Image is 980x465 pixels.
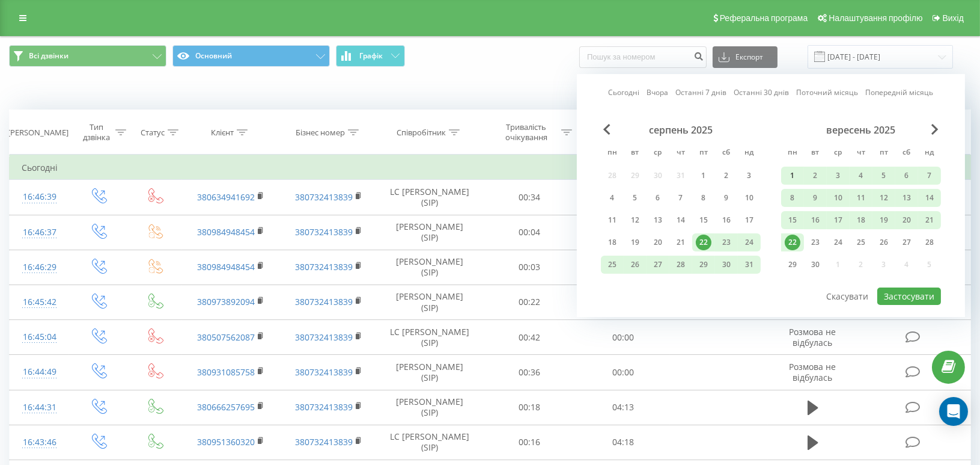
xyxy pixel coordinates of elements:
[624,233,647,251] div: вт 19 серп 2025 р.
[829,13,922,23] span: Налаштування профілю
[717,144,735,162] abbr: субота
[719,257,734,273] div: 30
[692,233,715,251] div: пт 22 серп 2025 р.
[939,397,968,426] div: Open Intercom Messenger
[80,122,112,143] div: Тип дзвінка
[10,156,971,180] td: Сьогодні
[22,185,57,209] div: 16:46:39
[820,288,875,305] button: Скасувати
[604,257,620,273] div: 25
[785,212,800,228] div: 15
[197,296,255,307] a: 380973892094
[482,215,576,250] td: 00:04
[784,144,802,162] abbr: понеділок
[377,390,482,425] td: [PERSON_NAME] (SIP)
[647,256,669,274] div: ср 27 серп 2025 р.
[482,180,576,215] td: 00:34
[295,366,353,378] a: 380732413839
[696,257,711,273] div: 29
[876,212,892,228] div: 19
[647,87,669,99] a: Вчора
[785,257,800,273] div: 29
[669,256,692,274] div: чт 28 серп 2025 р.
[899,168,915,183] div: 6
[494,122,558,143] div: Тривалість очікування
[141,128,165,138] div: Статус
[576,425,670,460] td: 04:18
[377,285,482,319] td: [PERSON_NAME] (SIP)
[781,256,804,274] div: пн 29 вер 2025 р.
[943,13,964,23] span: Вихід
[576,285,670,319] td: 02:27
[741,257,757,273] div: 31
[866,87,934,99] a: Попередній місяць
[797,87,859,99] a: Поточний місяць
[830,168,846,183] div: 3
[624,189,647,207] div: вт 5 серп 2025 р.
[741,212,757,228] div: 17
[626,144,644,162] abbr: вівторок
[603,124,610,135] span: Previous Month
[918,167,941,185] div: нд 7 вер 2025 р.
[579,46,707,68] input: Пошук за номером
[601,233,624,251] div: пн 18 серп 2025 р.
[676,87,727,99] a: Останні 7 днів
[899,190,915,206] div: 13
[785,235,800,250] div: 22
[895,189,918,207] div: сб 13 вер 2025 р.
[918,211,941,229] div: нд 21 вер 2025 р.
[295,401,353,413] a: 380732413839
[853,190,869,206] div: 11
[719,212,734,228] div: 16
[719,168,734,183] div: 2
[804,211,827,229] div: вт 16 вер 2025 р.
[197,191,255,203] a: 380634941692
[647,189,669,207] div: ср 6 серп 2025 р.
[740,144,758,162] abbr: неділя
[738,167,761,185] div: нд 3 серп 2025 р.
[604,212,620,228] div: 11
[650,235,666,250] div: 20
[830,212,846,228] div: 17
[336,45,405,67] button: Графік
[669,211,692,229] div: чт 14 серп 2025 р.
[850,189,872,207] div: чт 11 вер 2025 р.
[197,436,255,448] a: 380951360320
[609,87,640,99] a: Сьогодні
[830,235,846,250] div: 24
[872,189,895,207] div: пт 12 вер 2025 р.
[738,211,761,229] div: нд 17 серп 2025 р.
[482,320,576,355] td: 00:42
[872,233,895,251] div: пт 26 вер 2025 р.
[850,233,872,251] div: чт 25 вер 2025 р.
[692,211,715,229] div: пт 15 серп 2025 р.
[872,167,895,185] div: пт 5 вер 2025 р.
[377,320,482,355] td: LC [PERSON_NAME] (SIP)
[741,168,757,183] div: 3
[853,212,869,228] div: 18
[899,212,915,228] div: 20
[715,256,738,274] div: сб 30 серп 2025 р.
[295,296,353,307] a: 380732413839
[296,128,345,138] div: Бізнес номер
[627,235,643,250] div: 19
[876,168,892,183] div: 5
[377,250,482,285] td: [PERSON_NAME] (SIP)
[576,180,670,215] td: 00:00
[696,168,711,183] div: 1
[876,190,892,206] div: 12
[895,211,918,229] div: сб 20 вер 2025 р.
[827,233,850,251] div: ср 24 вер 2025 р.
[921,144,939,162] abbr: неділя
[781,189,804,207] div: пн 8 вер 2025 р.
[22,221,57,244] div: 16:46:37
[22,396,57,419] div: 16:44:31
[482,355,576,390] td: 00:36
[295,191,353,203] a: 380732413839
[804,256,827,274] div: вт 30 вер 2025 р.
[790,326,836,348] span: Розмова не відбулась
[197,366,255,378] a: 380931085758
[719,235,734,250] div: 23
[808,190,823,206] div: 9
[781,233,804,251] div: пн 22 вер 2025 р.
